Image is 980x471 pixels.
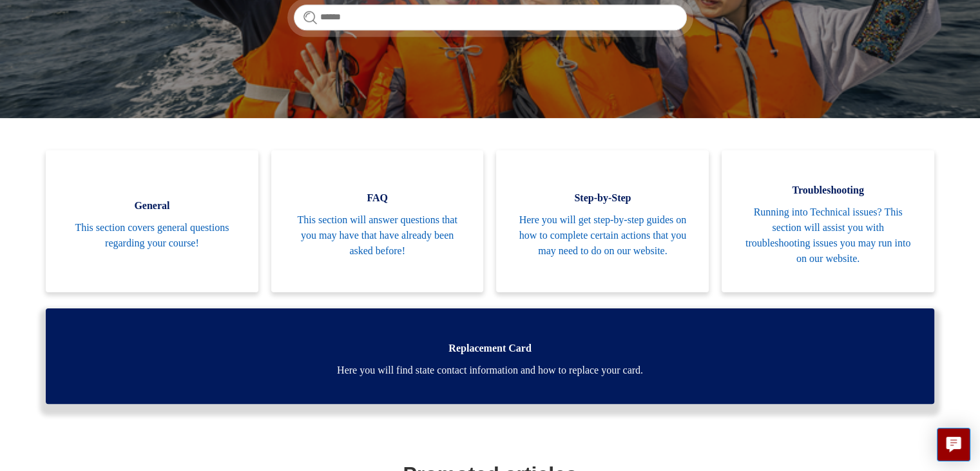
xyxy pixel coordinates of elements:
span: Running into Technical issues? This section will assist you with troubleshooting issues you may r... [741,205,915,266]
a: Step-by-Step Here you will get step-by-step guides on how to complete certain actions that you ma... [496,150,709,292]
span: Here you will get step-by-step guides on how to complete certain actions that you may need to do ... [515,212,689,259]
span: Replacement Card [65,341,915,356]
span: General [65,198,239,214]
span: FAQ [291,190,465,206]
span: Troubleshooting [741,183,915,198]
span: Step-by-Step [515,190,689,206]
a: FAQ This section will answer questions that you may have that have already been asked before! [271,150,484,292]
a: Troubleshooting Running into Technical issues? This section will assist you with troubleshooting ... [722,150,934,292]
span: Here you will find state contact information and how to replace your card. [65,363,915,378]
a: General This section covers general questions regarding your course! [46,150,258,292]
a: Replacement Card Here you will find state contact information and how to replace your card. [46,308,934,404]
button: Live chat [937,428,970,461]
span: This section will answer questions that you may have that have already been asked before! [291,212,465,259]
input: Search [294,5,687,30]
span: This section covers general questions regarding your course! [65,220,239,251]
